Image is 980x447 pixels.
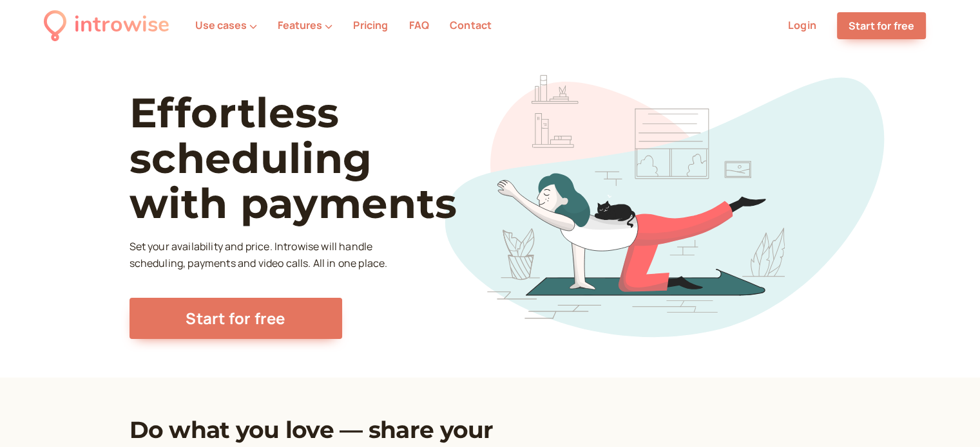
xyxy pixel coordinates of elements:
[837,12,926,39] a: Start for free
[74,8,169,43] div: introwise
[353,18,388,32] a: Pricing
[130,298,342,339] a: Start for free
[278,19,332,31] button: Features
[450,18,492,32] a: Contact
[195,19,257,31] button: Use cases
[749,298,980,447] iframe: Chat Widget
[130,90,504,226] h1: Effortless scheduling with payments
[130,239,391,272] p: Set your availability and price. Introwise will handle scheduling, payments and video calls. All ...
[44,8,169,43] a: introwise
[409,18,429,32] a: FAQ
[788,18,816,32] a: Login
[749,298,980,447] div: Csevegés widget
